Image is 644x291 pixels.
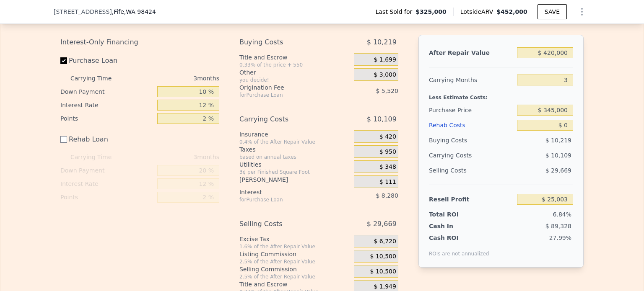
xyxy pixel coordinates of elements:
div: Interest-Only Financing [60,35,219,50]
div: for Purchase Loan [239,92,333,98]
div: Buying Costs [239,35,333,50]
span: Lotside ARV [460,8,496,16]
div: Origination Fee [239,83,333,92]
span: $452,000 [496,8,527,15]
div: Less Estimate Costs: [429,88,573,103]
div: Excise Tax [239,235,351,243]
div: you decide! [239,77,351,83]
span: [STREET_ADDRESS] [54,8,112,16]
span: $ 29,669 [545,167,571,174]
span: $ 10,500 [370,268,396,276]
div: Buying Costs [429,133,514,148]
div: 2.5% of the After Repair Value [239,258,351,265]
div: Carrying Costs [239,112,333,127]
button: Show Options [574,3,590,20]
span: $ 5,520 [376,88,398,94]
div: Taxes [239,145,351,154]
span: $ 10,219 [545,137,571,144]
span: $ 6,720 [374,238,396,245]
div: Points [60,191,154,204]
div: Down Payment [60,85,154,98]
div: Selling Costs [429,163,514,178]
div: Title and Escrow [239,280,351,288]
div: Carrying Time [70,72,125,85]
div: Carrying Time [70,150,125,164]
span: $325,000 [415,8,447,16]
div: [PERSON_NAME] [239,175,351,184]
div: 1.6% of the After Repair Value [239,243,351,250]
div: 3 months [128,72,219,85]
div: After Repair Value [429,45,514,60]
div: Resell Profit [429,192,514,207]
div: Title and Escrow [239,53,351,62]
span: $ 348 [379,163,396,171]
span: $ 10,109 [367,112,397,127]
span: $ 111 [379,178,396,186]
div: Carrying Costs [429,148,481,163]
div: Down Payment [60,164,154,177]
span: $ 10,219 [367,35,397,50]
span: $ 8,280 [376,192,398,199]
input: Rehab Loan [60,136,67,143]
div: Purchase Price [429,103,514,118]
button: SAVE [538,4,567,19]
span: $ 10,109 [545,152,571,159]
div: for Purchase Loan [239,196,333,203]
span: $ 420 [379,133,396,141]
span: $ 29,669 [367,216,397,232]
div: Interest [239,188,333,196]
div: Rehab Costs [429,118,514,133]
div: 3 months [128,150,219,164]
span: Last Sold for [376,8,416,16]
div: Cash ROI [429,234,489,242]
div: Selling Commission [239,265,351,273]
span: $ 1,949 [374,283,396,291]
div: 3¢ per Finished Square Foot [239,169,351,175]
span: $ 10,500 [370,253,396,260]
span: , WA 98424 [124,8,156,15]
div: Cash In [429,222,481,230]
span: 27.99% [549,234,571,241]
div: Listing Commission [239,250,351,258]
span: $ 89,328 [545,223,571,229]
div: Other [239,68,351,77]
input: Purchase Loan [60,57,67,64]
div: Interest Rate [60,98,154,112]
div: Points [60,112,154,125]
span: , Fife [112,8,156,16]
span: $ 1,699 [374,56,396,64]
div: Utilities [239,160,351,169]
span: 6.84% [553,211,571,218]
div: ROIs are not annualized [429,242,489,257]
div: Insurance [239,130,351,139]
div: 0.33% of the price + 550 [239,62,351,68]
label: Purchase Loan [60,53,154,68]
span: $ 3,000 [374,71,396,79]
div: Carrying Months [429,72,514,88]
div: Selling Costs [239,216,333,232]
div: 0.4% of the After Repair Value [239,139,351,145]
span: $ 950 [379,148,396,156]
div: 2.5% of the After Repair Value [239,273,351,280]
div: based on annual taxes [239,154,351,160]
label: Rehab Loan [60,132,154,147]
div: Interest Rate [60,177,154,191]
div: Total ROI [429,210,481,219]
